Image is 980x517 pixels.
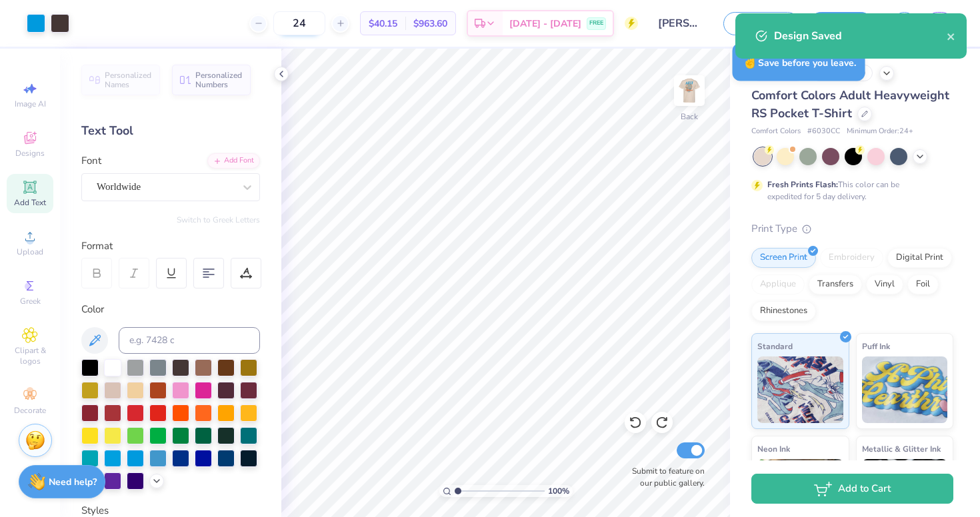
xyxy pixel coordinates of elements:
[413,17,447,31] span: $963.60
[81,153,101,169] label: Font
[947,28,956,44] button: close
[81,122,260,140] div: Text Tool
[119,327,260,354] input: e.g. 7428 c
[17,247,43,257] span: Upload
[20,296,41,306] span: Greek
[207,153,260,169] div: Add Font
[369,17,397,31] span: $40.15
[548,485,569,497] span: 100 %
[866,274,903,294] div: Vinyl
[862,356,948,423] img: Puff Ink
[751,221,953,237] div: Print Type
[15,99,46,109] span: Image AI
[105,71,152,89] span: Personalized Names
[862,339,890,353] span: Puff Ink
[589,19,603,28] span: FREE
[751,248,816,268] div: Screen Print
[820,248,883,268] div: Embroidery
[676,77,703,104] img: Back
[15,148,45,159] span: Designs
[751,474,953,504] button: Add to Cart
[862,442,941,456] span: Metallic & Glitter Ink
[195,71,243,89] span: Personalized Numbers
[81,302,260,317] div: Color
[648,10,713,37] input: Untitled Design
[509,17,581,31] span: [DATE] - [DATE]
[757,442,790,456] span: Neon Ink
[625,465,705,489] label: Submit to feature on our public gallery.
[767,179,838,190] strong: Fresh Prints Flash:
[14,197,46,208] span: Add Text
[807,126,840,137] span: # 6030CC
[751,301,816,321] div: Rhinestones
[809,274,862,294] div: Transfers
[681,111,698,123] div: Back
[723,12,799,35] button: Save as
[7,345,53,366] span: Clipart & logos
[751,274,805,294] div: Applique
[14,405,46,416] span: Decorate
[81,239,261,254] div: Format
[757,356,843,423] img: Standard
[887,248,952,268] div: Digital Print
[907,274,939,294] div: Foil
[273,11,325,35] input: – –
[767,179,931,203] div: This color can be expedited for 5 day delivery.
[177,215,260,225] button: Switch to Greek Letters
[847,126,913,137] span: Minimum Order: 24 +
[751,87,949,121] span: Comfort Colors Adult Heavyweight RS Pocket T-Shirt
[774,28,947,44] div: Design Saved
[49,476,97,488] strong: Need help?
[757,339,793,353] span: Standard
[751,126,801,137] span: Comfort Colors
